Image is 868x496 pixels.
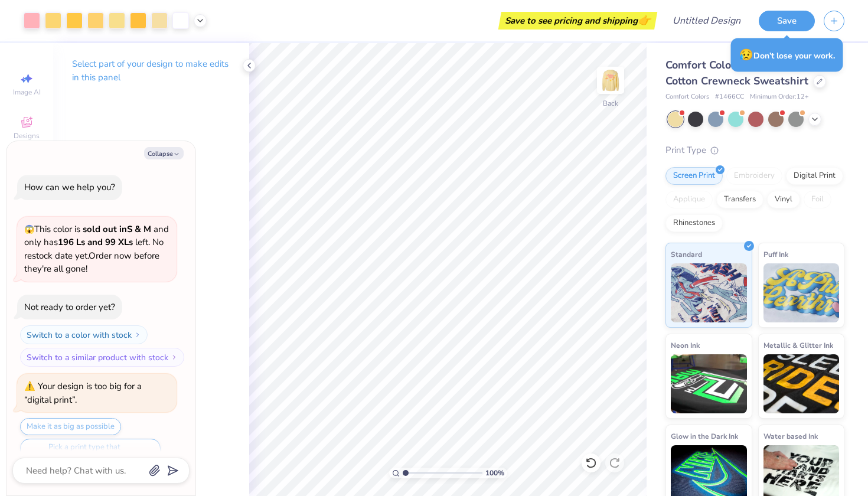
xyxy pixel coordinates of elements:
div: Embroidery [726,167,782,185]
strong: 196 Ls and 99 XLs [58,236,133,248]
div: Print Type [665,143,844,157]
div: How can we help you? [24,181,115,193]
div: Back [603,98,618,109]
button: Switch to a color with stock [20,325,148,344]
div: Digital Print [786,167,843,185]
span: Designs [14,131,40,141]
div: Foil [804,191,831,208]
img: Puff Ink [763,263,840,322]
img: Neon Ink [671,354,747,413]
span: Comfort Colors Unisex Lightweight Cotton Crewneck Sweatshirt [665,58,841,88]
div: Don’t lose your work. [731,38,843,72]
img: Switch to a similar product with stock [171,354,178,361]
div: Your design is too big for a “digital print”. [24,380,142,406]
span: This color is and only has left . No restock date yet. Order now before they're all gone! [24,223,169,275]
img: Metallic & Glitter Ink [763,354,840,413]
div: Rhinestones [665,214,723,232]
input: Untitled Design [663,9,750,32]
p: Select part of your design to make edits in this panel [72,57,230,84]
span: Glow in the Dark Ink [671,430,738,442]
span: Puff Ink [763,248,788,260]
span: 👉 [638,13,651,27]
div: Vinyl [767,191,800,208]
span: # 1466CC [715,92,744,102]
img: Switch to a color with stock [134,331,141,338]
button: Collapse [144,147,184,159]
span: Comfort Colors [665,92,709,102]
div: Screen Print [665,167,723,185]
div: Not ready to order yet? [24,301,115,313]
div: Transfers [716,191,763,208]
button: Save [759,11,815,31]
img: Back [599,68,622,92]
span: 😥 [739,47,753,63]
span: Image AI [13,87,41,97]
span: 100 % [485,468,504,478]
span: Minimum Order: 12 + [750,92,809,102]
button: Switch to a similar product with stock [20,348,184,367]
img: Standard [671,263,747,322]
strong: sold out in S & M [83,223,151,235]
span: Standard [671,248,702,260]
span: 😱 [24,224,34,235]
span: Neon Ink [671,339,700,351]
span: Metallic & Glitter Ink [763,339,833,351]
div: Save to see pricing and shipping [501,12,654,30]
span: Water based Ink [763,430,818,442]
div: Applique [665,191,713,208]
